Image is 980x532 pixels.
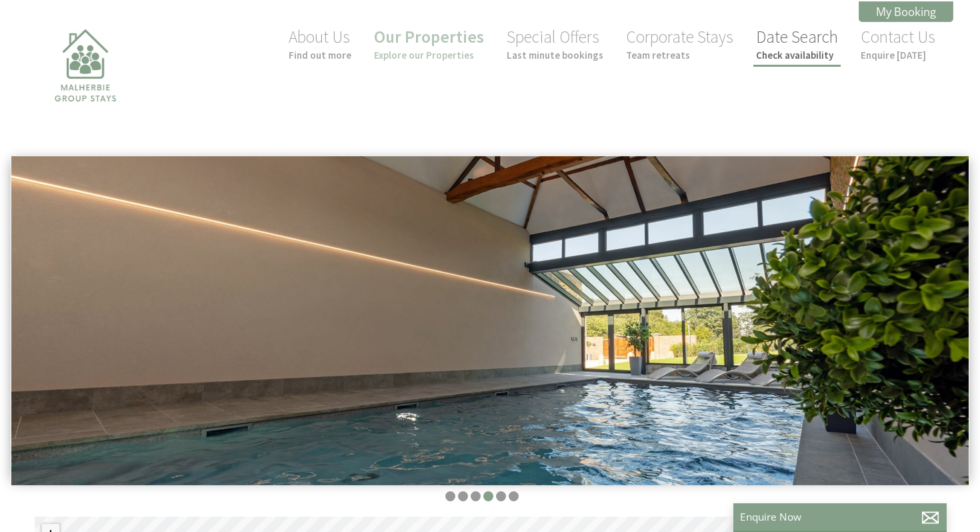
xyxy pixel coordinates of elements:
a: Corporate StaysTeam retreats [626,26,733,61]
small: Last minute bookings [507,49,603,61]
img: Malherbie Group Stays [19,21,152,154]
a: About UsFind out more [289,26,351,61]
p: Enquire Now [740,510,940,524]
a: Contact UsEnquire [DATE] [861,26,935,61]
small: Find out more [289,49,351,61]
small: Explore our Properties [374,49,484,61]
a: Our PropertiesExplore our Properties [374,26,484,61]
small: Check availability [756,49,838,61]
small: Team retreats [626,49,733,61]
a: Date SearchCheck availability [756,26,838,61]
a: Special OffersLast minute bookings [507,26,603,61]
a: My Booking [859,1,953,22]
small: Enquire [DATE] [861,49,935,61]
